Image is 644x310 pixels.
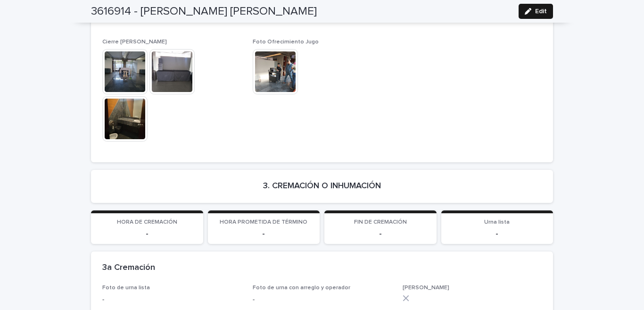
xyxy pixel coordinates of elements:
span: FIN DE CREMACIÓN [354,219,407,225]
p: - [97,229,198,238]
span: Foto Ofrecimiento Jugo [253,39,319,45]
span: [PERSON_NAME] [403,285,449,291]
button: Edit [519,4,553,19]
p: - [214,229,314,238]
p: - [330,229,431,238]
h2: 3a Cremación [102,263,155,273]
span: Urna lista [484,219,510,225]
span: Edit [535,8,547,15]
p: - [102,295,241,305]
span: HORA PROMETIDA DE TÉRMINO [220,219,307,225]
p: - [253,295,392,305]
span: Cierre [PERSON_NAME] [102,39,167,45]
p: - [447,229,548,238]
span: HORA DE CREMACIÓN [117,219,177,225]
span: Foto de urna lista [102,285,150,291]
h2: 3. CREMACIÓN O INHUMACIÓN [263,181,381,192]
span: Foto de urna con arreglo y operador [253,285,350,291]
h2: 3616914 - [PERSON_NAME] [PERSON_NAME] [91,5,317,18]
